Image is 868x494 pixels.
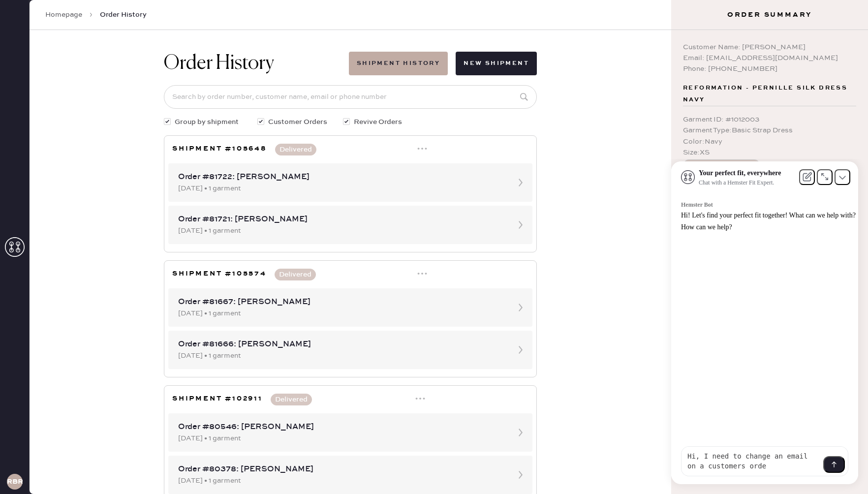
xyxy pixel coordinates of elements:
h3: Shipment #105648 [172,144,267,155]
div: Order #81722: [PERSON_NAME] [178,171,505,183]
div: Order #80546: [PERSON_NAME] [178,421,505,433]
button: New Shipment [456,52,537,75]
iframe: Front Chat [659,159,868,494]
div: [DATE] • 1 garment [178,350,505,361]
div: Customer Name: [PERSON_NAME] [683,42,856,53]
div: Order #81666: [PERSON_NAME] [178,339,505,350]
div: [DATE] • 1 garment [178,433,505,444]
div: [DATE] • 1 garment [178,475,505,486]
div: Order #81667: [PERSON_NAME] [178,296,505,308]
button: Delivered [271,394,312,405]
div: Order #80378: [PERSON_NAME] [178,463,505,475]
div: Email: [EMAIL_ADDRESS][DOMAIN_NAME] [683,53,856,63]
a: Homepage [45,10,82,20]
h1: Order History [164,52,274,75]
div: Garment Type : Basic Strap Dress [683,125,856,136]
div: [DATE] • 1 garment [178,225,505,236]
div: [DATE] • 1 garment [178,183,505,194]
div: Garment ID : # 1012003 [683,114,856,125]
span: Group by shipment [175,117,239,127]
div: [DATE] • 1 garment [178,308,505,319]
span: Revive Orders [354,117,402,127]
div: Color : Navy [683,136,856,147]
h3: Shipment #102911 [172,394,263,405]
button: Delivered [275,269,316,280]
div: Size : XS [683,147,856,158]
h3: RBRA [7,478,23,485]
button: Shipment History [349,52,448,75]
div: Order #81721: [PERSON_NAME] [178,214,505,225]
span: Customer Orders [268,117,327,127]
span: Reformation - Pernille Silk Dress Navy [683,82,856,106]
div: Phone: [PHONE_NUMBER] [683,63,856,74]
input: Search by order number, customer name, email or phone number [164,85,537,109]
h3: Shipment #105574 [172,269,267,280]
h3: Order Summary [671,10,868,20]
button: Delivered [275,144,316,155]
span: Order History [100,10,147,20]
